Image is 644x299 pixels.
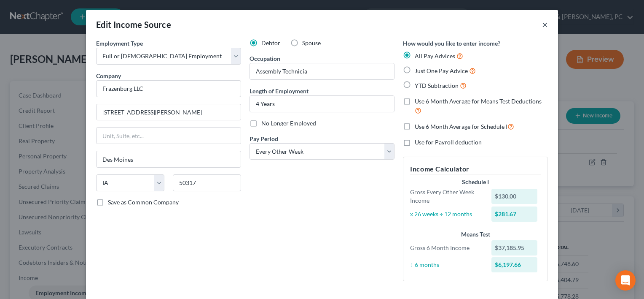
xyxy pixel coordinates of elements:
input: Enter zip... [173,174,241,191]
div: Means Test [410,230,541,239]
label: How would you like to enter income? [403,39,500,48]
label: Occupation [250,54,280,63]
span: Company [96,72,121,79]
div: ÷ 6 months [406,261,487,269]
input: Unit, Suite, etc... [97,128,241,144]
span: Use 6 Month Average for Schedule I [415,123,507,130]
input: Search company by name... [96,80,241,97]
span: Employment Type [96,40,143,47]
span: All Pay Advices [415,52,455,60]
input: Enter city... [97,151,241,167]
div: $130.00 [491,189,538,204]
div: Open Intercom Messenger [615,270,636,291]
span: Save as Common Company [108,198,179,206]
div: Edit Income Source [96,19,171,30]
span: Just One Pay Advice [415,67,468,74]
div: Gross Every Other Week Income [406,188,487,205]
input: -- [250,63,394,79]
span: Debtor [261,39,280,46]
span: Pay Period [250,135,278,142]
div: Schedule I [410,178,541,186]
div: Gross 6 Month Income [406,244,487,252]
h5: Income Calculator [410,164,541,174]
div: x 26 weeks ÷ 12 months [406,210,487,218]
input: ex: 2 years [250,96,394,112]
div: $6,197.66 [491,257,538,272]
span: Use 6 Month Average for Means Test Deductions [415,98,542,105]
div: $281.67 [491,207,538,222]
span: YTD Subtraction [415,82,459,89]
span: Use for Payroll deduction [415,139,482,146]
span: Spouse [302,39,321,46]
span: No Longer Employed [261,120,316,127]
input: Enter address... [97,104,241,120]
button: × [542,19,548,30]
label: Length of Employment [250,87,309,95]
div: $37,185.95 [491,240,538,256]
